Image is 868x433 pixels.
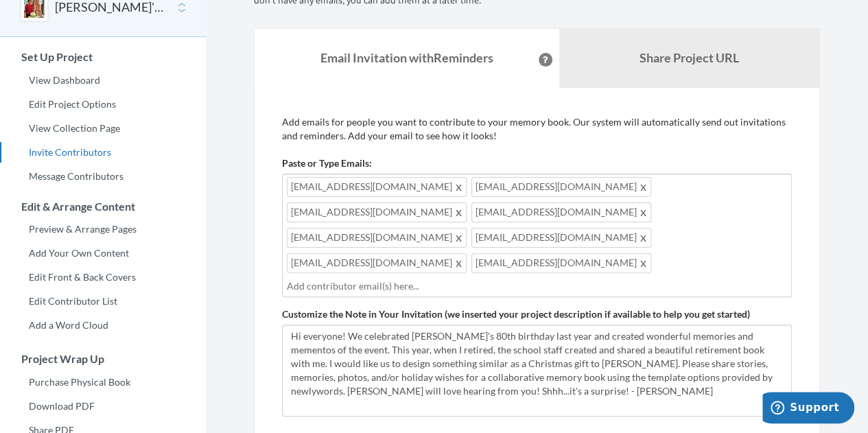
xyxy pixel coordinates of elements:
[287,228,467,248] span: [EMAIL_ADDRESS][DOMAIN_NAME]
[282,307,750,321] label: Customize the Note in Your Invitation (we inserted your project description if available to help ...
[471,177,651,197] span: [EMAIL_ADDRESS][DOMAIN_NAME]
[640,50,739,65] b: Share Project URL
[287,177,467,197] span: [EMAIL_ADDRESS][DOMAIN_NAME]
[762,392,854,426] iframe: Opens a widget where you can chat to one of our agents
[287,202,467,222] span: [EMAIL_ADDRESS][DOMAIN_NAME]
[282,115,792,143] p: Add emails for people you want to contribute to your memory book. Our system will automatically s...
[320,50,493,65] strong: Email Invitation with Reminders
[282,156,372,170] label: Paste or Type Emails:
[471,228,651,248] span: [EMAIL_ADDRESS][DOMAIN_NAME]
[282,325,792,417] textarea: Hi everyone! We celebrated [PERSON_NAME]'s 80th birthday last year and created wonderful memories...
[1,200,206,213] h3: Edit & Arrange Content
[1,353,206,365] h3: Project Wrap Up
[287,253,467,273] span: [EMAIL_ADDRESS][DOMAIN_NAME]
[287,279,787,294] input: Add contributor email(s) here...
[471,202,651,222] span: [EMAIL_ADDRESS][DOMAIN_NAME]
[471,253,651,273] span: [EMAIL_ADDRESS][DOMAIN_NAME]
[1,51,206,63] h3: Set Up Project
